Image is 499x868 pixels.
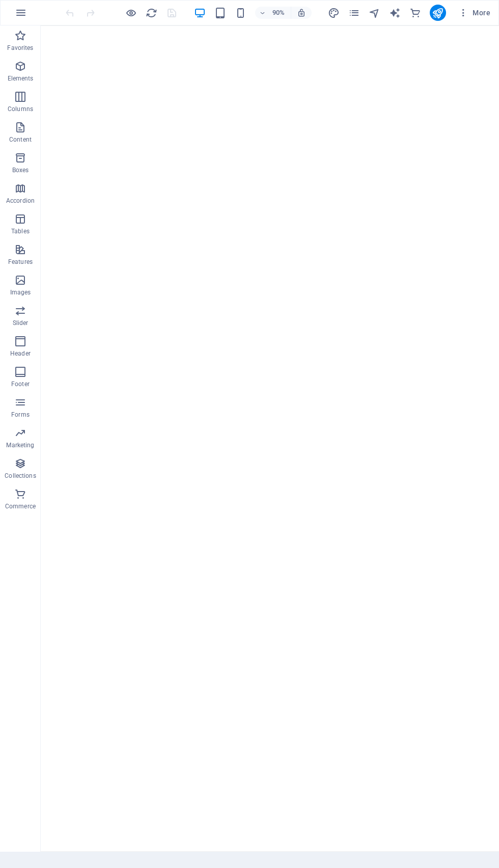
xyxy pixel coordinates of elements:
[328,7,340,19] button: design
[10,288,31,296] p: Images
[430,5,446,21] button: publish
[7,44,33,52] p: Favorites
[409,7,421,19] i: Commerce
[328,7,340,19] i: Design (Ctrl+Alt+Y)
[12,166,29,174] p: Boxes
[146,7,157,19] i: Reload page
[348,7,360,19] i: Pages (Ctrl+Alt+S)
[5,472,36,480] p: Collections
[13,319,29,327] p: Slider
[8,258,33,266] p: Features
[145,7,157,19] button: reload
[389,7,401,19] i: AI Writer
[125,7,137,19] button: Click here to leave preview mode and continue editing
[454,5,494,21] button: More
[369,7,381,19] button: navigator
[458,8,490,18] span: More
[255,7,291,19] button: 90%
[297,8,306,17] i: On resize automatically adjust zoom level to fit chosen device.
[409,7,422,19] button: commerce
[389,7,401,19] button: text_generator
[8,105,33,113] p: Columns
[10,349,31,358] p: Header
[432,7,443,19] i: Publish
[11,411,30,419] p: Forms
[9,135,32,144] p: Content
[6,197,35,205] p: Accordion
[11,380,30,388] p: Footer
[11,227,30,235] p: Tables
[348,7,361,19] button: pages
[6,441,34,449] p: Marketing
[8,74,34,83] p: Elements
[5,502,36,510] p: Commerce
[369,7,380,19] i: Navigator
[270,7,287,19] h6: 90%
